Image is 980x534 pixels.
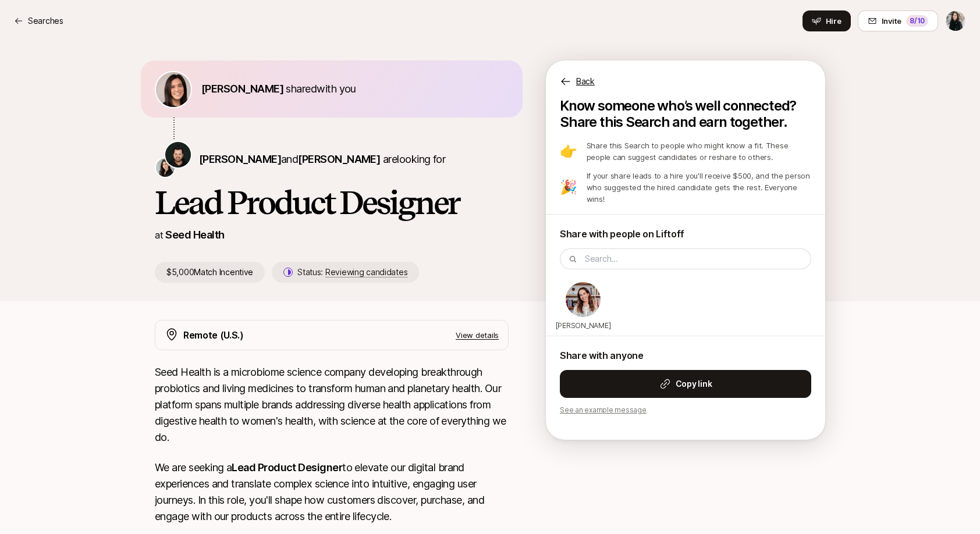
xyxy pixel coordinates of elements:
p: are looking for [199,151,445,168]
img: Irina Vishnevskaya [946,11,965,31]
p: Share with people on Liftoff [560,226,811,241]
img: Jennifer Lee [156,158,175,177]
button: Irina Vishnevskaya [945,10,966,31]
p: Seed Health is a microbiome science company developing breakthrough probiotics and living medicin... [155,364,509,446]
div: Emily Hollender [560,281,606,336]
p: $5,000 Match Incentive [155,262,265,283]
p: Know someone who’s well connected? Share this Search and earn together. [560,98,811,130]
span: Reviewing candidates [325,267,407,277]
p: See an example message [560,405,811,415]
p: If your share leads to a hire you'll receive $500, and the person who suggested the hired candida... [587,170,811,205]
span: and [281,153,380,165]
button: Invite8/10 [858,10,938,31]
span: Invite [882,15,901,27]
p: View details [456,329,499,341]
strong: Lead Product Designer [232,461,342,474]
span: Hire [826,15,841,27]
p: Back [576,74,595,88]
p: Share this Search to people who might know a fit. These people can suggest candidates or reshare ... [587,140,811,163]
p: Searches [28,14,63,28]
img: Emily Hollender [566,282,601,317]
p: Share with anyone [560,348,811,363]
p: [PERSON_NAME] [556,321,611,331]
img: Ben Grove [165,142,191,168]
span: [PERSON_NAME] [199,153,281,165]
p: 🎉 [560,180,577,194]
div: 8 /10 [906,15,928,27]
span: [PERSON_NAME] [298,153,380,165]
span: [PERSON_NAME] [201,83,283,95]
p: We are seeking a to elevate our digital brand experiences and translate complex science into intu... [155,460,509,525]
p: shared [201,81,361,97]
p: at [155,227,163,243]
input: Search... [585,252,804,266]
strong: Copy link [676,377,712,391]
button: Hire [803,10,851,31]
p: 👉 [560,144,577,158]
a: Seed Health [165,229,224,241]
img: 71d7b91d_d7cb_43b4_a7ea_a9b2f2cc6e03.jpg [156,72,191,107]
p: Remote (U.S.) [183,327,244,343]
button: Copy link [560,370,811,398]
span: with you [317,83,356,95]
p: Status: [297,265,407,279]
h1: Lead Product Designer [155,185,509,220]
